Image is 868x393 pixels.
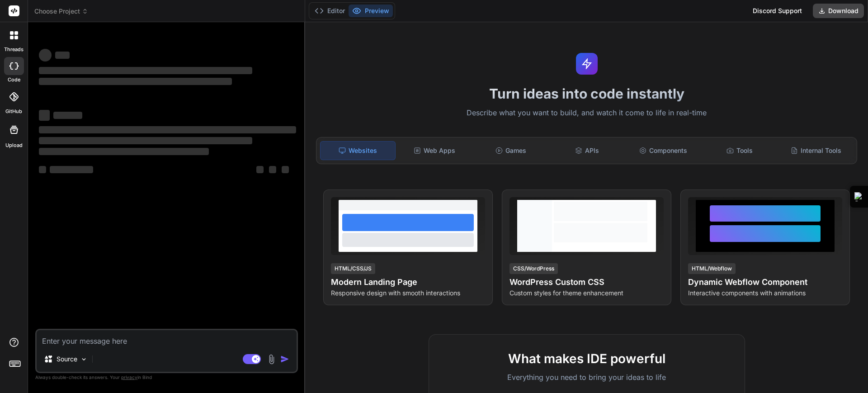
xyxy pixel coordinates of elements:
label: threads [4,46,24,53]
span: ‌ [39,137,252,144]
h4: Dynamic Webflow Component [688,276,842,289]
span: ‌ [39,67,252,74]
div: Components [626,141,701,160]
span: ‌ [39,148,209,155]
div: Tools [703,141,777,160]
div: CSS/WordPress [509,263,558,274]
span: Choose Project [34,7,88,16]
div: HTML/CSS/JS [331,263,375,274]
div: Websites [320,141,396,160]
p: Source [57,355,77,364]
p: Everything you need to bring your ideas to life [443,372,730,383]
div: Web Apps [397,141,472,160]
span: ‌ [269,166,276,173]
span: privacy [121,374,137,380]
label: Upload [5,142,23,149]
div: Internal Tools [778,141,853,160]
img: icon [280,355,289,364]
div: APIs [550,141,624,160]
h2: What makes IDE powerful [443,349,730,368]
h1: Turn ideas into code instantly [311,85,863,102]
div: HTML/Webflow [688,263,736,274]
span: ‌ [282,166,289,173]
span: ‌ [256,166,264,173]
span: ‌ [55,52,70,59]
label: GitHub [5,108,22,115]
div: Games [474,141,548,160]
p: Interactive components with animations [688,289,842,298]
p: Always double-check its answers. Your in Bind [35,373,298,382]
label: code [8,76,20,84]
h4: Modern Landing Page [331,276,485,289]
p: Responsive design with smooth interactions [331,289,485,298]
img: Pick Models [80,355,88,363]
button: Editor [311,5,349,17]
div: Discord Support [747,4,807,18]
p: Custom styles for theme enhancement [509,289,664,298]
span: ‌ [50,166,93,173]
h4: WordPress Custom CSS [509,276,664,289]
span: ‌ [39,78,232,85]
span: ‌ [39,126,296,133]
span: ‌ [39,49,52,62]
span: ‌ [39,166,46,173]
button: Download [813,4,864,18]
p: Describe what you want to build, and watch it come to life in real-time [311,107,863,119]
span: ‌ [39,110,50,121]
button: Preview [349,5,393,17]
span: ‌ [53,112,82,119]
img: attachment [266,354,277,365]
